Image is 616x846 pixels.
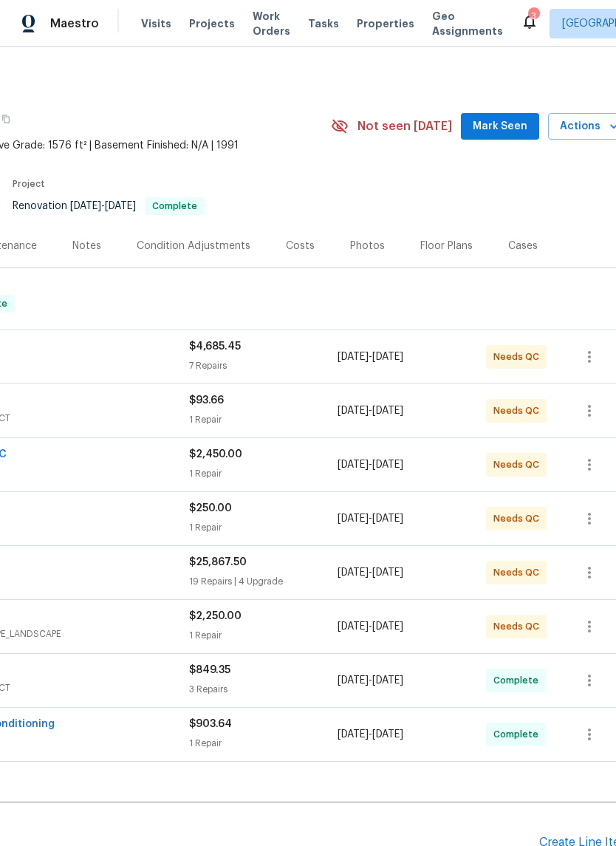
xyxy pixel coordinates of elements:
[338,673,403,688] span: -
[357,16,414,31] span: Properties
[338,621,369,632] span: [DATE]
[189,449,242,460] span: $2,450.00
[338,511,403,526] span: -
[308,18,339,29] span: Tasks
[105,201,136,211] span: [DATE]
[372,621,403,632] span: [DATE]
[338,567,369,578] span: [DATE]
[432,9,503,38] span: Geo Assignments
[493,673,544,688] span: Complete
[372,729,403,740] span: [DATE]
[338,675,369,686] span: [DATE]
[189,520,338,535] div: 1 Repair
[253,9,290,38] span: Work Orders
[13,180,45,188] span: Project
[50,16,99,31] span: Maestro
[189,628,338,643] div: 1 Repair
[493,511,545,526] span: Needs QC
[146,202,203,211] span: Complete
[338,403,403,418] span: -
[338,565,403,580] span: -
[357,119,452,134] span: Not seen [DATE]
[189,574,338,589] div: 19 Repairs | 4 Upgrade
[338,514,369,524] span: [DATE]
[189,16,235,31] span: Projects
[461,113,539,140] button: Mark Seen
[493,349,545,364] span: Needs QC
[70,201,101,211] span: [DATE]
[189,412,338,427] div: 1 Repair
[372,352,403,362] span: [DATE]
[189,682,338,697] div: 3 Repairs
[189,736,338,751] div: 1 Repair
[493,565,545,580] span: Needs QC
[493,403,545,418] span: Needs QC
[473,117,527,136] span: Mark Seen
[508,239,538,253] div: Cases
[493,727,544,742] span: Complete
[13,201,205,211] span: Renovation
[72,239,101,253] div: Notes
[137,239,250,253] div: Condition Adjustments
[338,727,403,742] span: -
[372,460,403,470] span: [DATE]
[70,201,136,211] span: -
[372,567,403,578] span: [DATE]
[338,352,369,362] span: [DATE]
[189,341,241,352] span: $4,685.45
[338,460,369,470] span: [DATE]
[189,557,247,567] span: $25,867.50
[372,514,403,524] span: [DATE]
[528,9,538,24] div: 3
[338,457,403,472] span: -
[372,675,403,686] span: [DATE]
[338,619,403,634] span: -
[189,611,242,621] span: $2,250.00
[338,406,369,416] span: [DATE]
[350,239,385,253] div: Photos
[493,619,545,634] span: Needs QC
[286,239,315,253] div: Costs
[420,239,473,253] div: Floor Plans
[372,406,403,416] span: [DATE]
[189,719,232,729] span: $903.64
[189,358,338,373] div: 7 Repairs
[338,349,403,364] span: -
[141,16,171,31] span: Visits
[189,466,338,481] div: 1 Repair
[189,503,232,514] span: $250.00
[189,395,224,406] span: $93.66
[189,665,230,675] span: $849.35
[338,729,369,740] span: [DATE]
[493,457,545,472] span: Needs QC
